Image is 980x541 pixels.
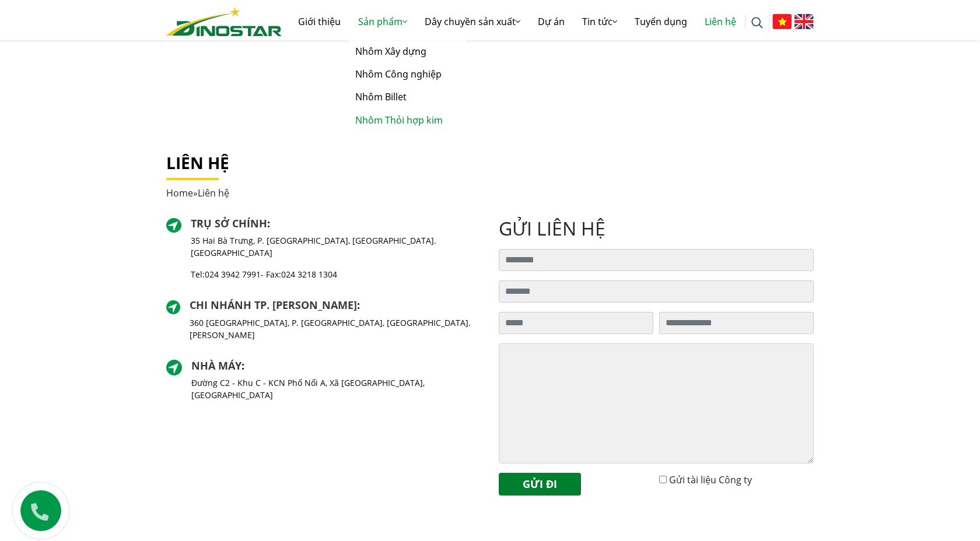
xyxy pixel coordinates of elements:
p: 35 Hai Bà Trưng, P. [GEOGRAPHIC_DATA], [GEOGRAPHIC_DATA]. [GEOGRAPHIC_DATA] [191,234,481,259]
img: directer [166,300,180,314]
h2: : [190,299,481,312]
a: 024 3218 1304 [281,269,337,280]
a: Home [166,187,193,199]
img: Tiếng Việt [772,14,792,29]
a: Tin tức [573,3,626,40]
span: Liên hệ [198,187,229,199]
img: logo [166,7,282,36]
h2: gửi liên hệ [499,217,814,240]
a: Dự án [529,3,573,40]
a: Dây chuyền sản xuất [416,3,529,40]
a: Liên hệ [696,3,745,40]
p: 360 [GEOGRAPHIC_DATA], P. [GEOGRAPHIC_DATA], [GEOGRAPHIC_DATA]. [PERSON_NAME] [190,317,481,341]
img: directer [166,360,182,375]
h1: Liên hệ [166,153,814,173]
h2: : [191,217,481,230]
a: Nhôm Billet [349,86,466,108]
a: Giới thiệu [289,3,349,40]
a: Sản phẩm [349,3,416,40]
p: Tel: - Fax: [191,268,481,280]
a: Tuyển dụng [626,3,696,40]
img: English [794,14,814,29]
img: directer [166,218,181,233]
a: Nhà máy [191,359,242,373]
a: Nhôm Công nghiệp [349,63,466,86]
span: » [166,187,229,199]
button: Gửi đi [499,473,581,496]
h2: : [191,360,481,373]
p: Đường C2 - Khu C - KCN Phố Nối A, Xã [GEOGRAPHIC_DATA], [GEOGRAPHIC_DATA] [191,377,481,401]
a: 024 3942 7991 [205,269,261,280]
a: Chi nhánh TP. [PERSON_NAME] [190,298,357,312]
img: search [751,17,763,29]
a: Nhôm Xây dựng [349,40,466,63]
label: Gửi tài liệu Công ty [669,473,752,487]
a: Trụ sở chính [191,216,267,230]
a: Nhôm Thỏi hợp kim [349,109,466,132]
